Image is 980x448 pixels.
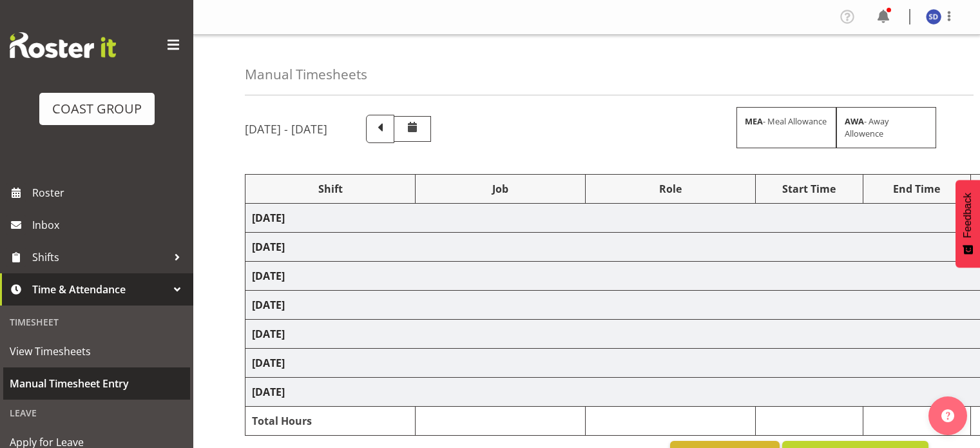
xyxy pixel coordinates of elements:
[745,115,763,127] strong: MEA
[592,181,749,197] div: Role
[3,367,190,400] a: Manual Timesheet Entry
[3,335,190,367] a: View Timesheets
[870,181,964,197] div: End Time
[32,183,187,202] span: Roster
[836,107,936,148] div: - Away Allowence
[32,280,168,299] span: Time & Attendance
[245,407,416,436] td: Total Hours
[32,215,187,235] span: Inbox
[245,122,327,136] h5: [DATE] - [DATE]
[422,181,579,197] div: Job
[52,99,142,119] div: COAST GROUP
[941,409,954,422] img: help-xxl-2.png
[736,107,836,148] div: - Meal Allowance
[762,181,856,197] div: Start Time
[32,248,168,267] span: Shifts
[956,180,980,268] button: Feedback - Show survey
[10,374,184,393] span: Manual Timesheet Entry
[962,193,974,238] span: Feedback
[3,400,190,426] div: Leave
[10,32,116,58] img: Rosterit website logo
[3,309,190,335] div: Timesheet
[245,67,367,82] h4: Manual Timesheets
[926,9,941,24] img: scott-david-graham10082.jpg
[10,342,184,361] span: View Timesheets
[252,181,408,197] div: Shift
[845,115,864,127] strong: AWA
